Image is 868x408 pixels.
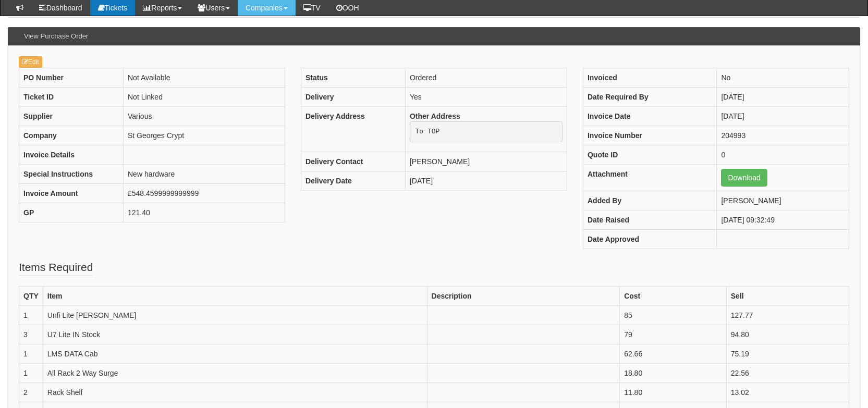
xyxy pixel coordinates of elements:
td: St Georges Crypt [124,126,285,145]
legend: Items Required [19,259,93,276]
th: Supplier [19,107,124,126]
td: 204993 [717,126,849,145]
td: Rack Shelf [43,383,427,402]
td: £548.4599999999999 [124,184,285,203]
td: [PERSON_NAME] [405,152,567,171]
th: GP [19,203,124,222]
td: LMS DATA Cab [43,344,427,364]
td: 1 [19,364,43,383]
pre: To TOP [410,121,563,142]
a: Download [721,169,767,187]
td: 85 [620,306,727,325]
th: Delivery Contact [301,152,405,171]
h3: View Purchase Order [19,28,93,45]
td: U7 Lite IN Stock [43,325,427,344]
td: [DATE] [717,88,849,107]
a: Edit [19,56,42,68]
td: Various [124,107,285,126]
td: [DATE] 09:32:49 [717,211,849,230]
th: Cost [620,287,727,306]
td: 1 [19,344,43,364]
th: Date Required By [583,88,716,107]
th: Invoiced [583,68,716,88]
td: No [717,68,849,88]
td: 3 [19,325,43,344]
td: Not Linked [124,88,285,107]
th: Date Raised [583,211,716,230]
td: 13.02 [726,383,849,402]
td: [PERSON_NAME] [717,191,849,211]
th: Delivery [301,88,405,107]
td: 62.66 [620,344,727,364]
td: Ordered [405,68,567,88]
td: All Rack 2 Way Surge [43,364,427,383]
td: New hardware [124,165,285,184]
th: QTY [19,287,43,306]
td: Not Available [124,68,285,88]
td: Yes [405,88,567,107]
th: Delivery Date [301,171,405,190]
th: Ticket ID [19,88,124,107]
th: Special Instructions [19,165,124,184]
th: Invoice Details [19,145,124,165]
td: 79 [620,325,727,344]
th: Date Approved [583,230,716,249]
th: Added By [583,191,716,211]
th: Invoice Date [583,107,716,126]
th: Sell [726,287,849,306]
th: Attachment [583,165,716,191]
td: 0 [717,145,849,165]
td: 2 [19,383,43,402]
td: 75.19 [726,344,849,364]
td: Unfi Lite [PERSON_NAME] [43,306,427,325]
td: 127.77 [726,306,849,325]
th: Description [427,287,620,306]
th: Invoice Amount [19,184,124,203]
td: 22.56 [726,364,849,383]
th: PO Number [19,68,124,88]
th: Company [19,126,124,145]
th: Item [43,287,427,306]
td: 121.40 [124,203,285,222]
td: 18.80 [620,364,727,383]
th: Delivery Address [301,107,405,152]
td: 94.80 [726,325,849,344]
td: 11.80 [620,383,727,402]
th: Status [301,68,405,88]
td: [DATE] [405,171,567,190]
th: Quote ID [583,145,716,165]
td: [DATE] [717,107,849,126]
td: 1 [19,306,43,325]
th: Invoice Number [583,126,716,145]
b: Other Address [410,112,460,120]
